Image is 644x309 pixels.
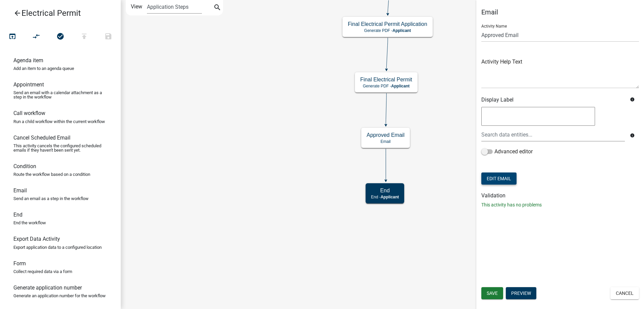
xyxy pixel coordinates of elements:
[212,3,223,13] button: search
[348,21,427,27] h5: Final Electrical Permit Application
[13,172,90,177] p: Route the workflow based on a condition
[80,32,88,42] i: publish
[13,284,82,291] h6: Generate application number
[13,119,105,124] p: Run a child workflow within the current workflow
[630,133,635,138] i: info
[630,97,635,102] i: info
[13,211,22,218] h6: End
[48,30,72,44] button: No problems
[367,139,405,144] p: Email
[13,163,36,169] h6: Condition
[371,195,399,199] p: End -
[381,195,399,199] span: Applicant
[367,132,405,138] h5: Approved Email
[13,294,106,298] p: Generate an application number for the workflow
[487,291,498,296] span: Save
[13,144,107,152] p: This activity cancels the configured scheduled emails if they haven't been sent yet.
[13,57,43,64] h6: Agenda item
[0,30,24,44] button: Test Workflow
[56,32,64,42] i: check_circle
[104,32,112,42] i: save
[506,287,536,299] button: Preview
[13,221,46,225] p: End the workflow
[13,269,72,274] p: Collect required data via a form
[481,172,517,185] button: Edit Email
[481,128,625,142] input: Search data entities...
[481,148,533,156] label: Advanced editor
[13,245,102,249] p: Export application data to a configured location
[481,8,639,16] h5: Email
[24,30,48,44] button: Auto Layout
[13,81,44,88] h6: Appointment
[348,28,427,33] p: Generate PDF -
[481,201,639,208] p: This activity has no problems
[391,84,410,88] span: Applicant
[5,5,110,21] a: Electrical Permit
[96,30,120,44] button: Save
[72,30,96,44] button: Publish
[13,110,45,116] h6: Call workflow
[13,260,26,267] h6: Form
[213,3,221,13] i: search
[360,76,412,83] h5: Final Electrical Permit
[0,30,120,46] div: Workflow actions
[13,134,70,141] h6: Cancel Scheduled Email
[481,192,639,199] h6: Validation
[360,84,412,88] p: Generate PDF -
[13,90,107,99] p: Send an email with a calendar attachment as a step in the workflow
[13,236,60,242] h6: Export Data Activity
[13,187,27,194] h6: Email
[8,32,16,42] i: open_in_browser
[13,196,89,201] p: Send an email as a step in the workflow
[13,9,21,18] i: arrow_back
[13,66,74,71] p: Add an item to an agenda queue
[371,187,399,194] h5: End
[481,96,625,103] h6: Display Label
[481,287,503,299] button: Save
[392,28,411,33] span: Applicant
[610,287,639,299] button: Cancel
[33,32,41,42] i: compare_arrows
